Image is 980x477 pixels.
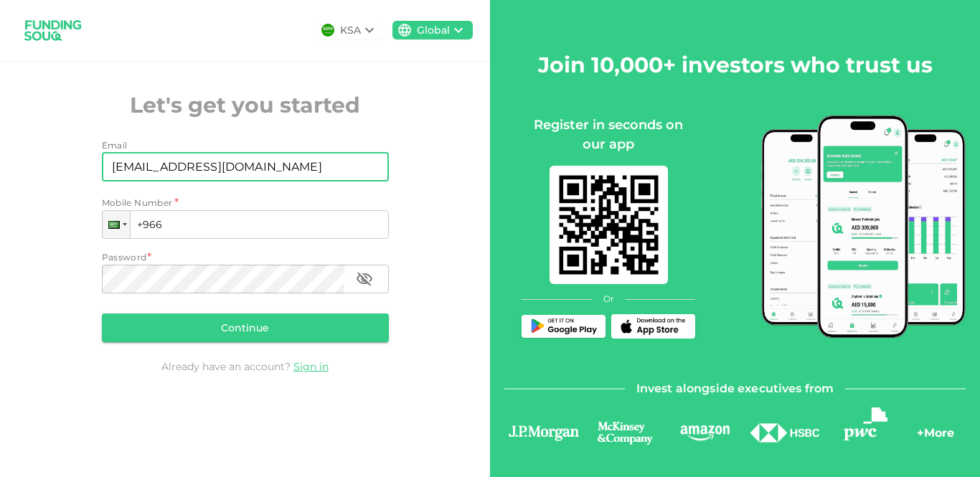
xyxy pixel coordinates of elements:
[844,407,887,440] img: logo
[528,318,600,335] img: Play Store
[749,423,821,443] img: logo
[618,318,689,335] img: App Store
[417,23,450,38] div: Global
[761,115,966,338] img: mobile-app
[102,210,389,239] input: 1 (702) 123-4567
[102,359,389,374] div: Already have an account?
[585,420,665,446] img: logo
[504,422,583,443] img: logo
[538,49,933,81] h2: Join 10,000+ investors who trust us
[293,360,329,373] a: Sign in
[550,166,668,284] img: mobile-app
[102,265,344,293] input: password
[340,23,361,38] div: KSA
[103,211,130,238] div: Saudi Arabia: + 966
[102,89,389,121] h2: Let's get you started
[603,293,614,306] span: Or
[321,24,334,37] img: flag-sa.b9a346574cdc8950dd34b50780441f57.svg
[522,115,695,154] div: Register in seconds on our app
[102,252,147,263] span: Password
[102,313,389,342] button: Continue
[102,153,373,181] input: email
[17,11,89,49] img: logo
[636,379,834,399] span: Invest alongside executives from
[678,423,732,441] img: logo
[102,140,128,151] span: Email
[917,425,954,449] div: + More
[102,196,173,210] span: Mobile Number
